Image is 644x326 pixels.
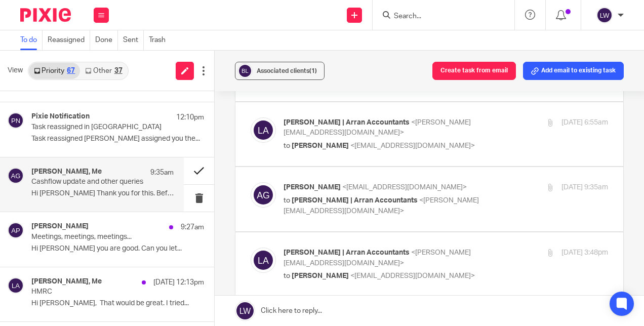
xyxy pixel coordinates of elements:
[237,63,253,78] img: svg%3E
[95,30,118,50] a: Done
[284,249,410,256] span: [PERSON_NAME] | Arran Accountants
[153,277,204,288] p: [DATE] 12:13pm
[29,63,80,79] a: Priority67
[31,277,102,286] h4: [PERSON_NAME], Me
[251,117,276,143] img: svg%3E
[201,104,206,111] sup: th
[31,189,174,198] p: Hi [PERSON_NAME] Thank you for this. Before I...
[292,142,349,149] span: [PERSON_NAME]
[292,272,349,279] span: [PERSON_NAME]
[284,197,290,204] span: to
[284,119,410,126] span: [PERSON_NAME] | Arran Accountants
[561,182,608,193] p: [DATE] 9:35am
[67,67,75,74] div: 67
[284,197,479,215] span: <[PERSON_NAME][EMAIL_ADDRESS][DOMAIN_NAME]>
[31,288,170,296] p: HMRC
[150,168,174,178] p: 9:35am
[432,62,516,80] button: Create task from email
[8,168,24,184] img: svg%3E
[20,8,71,22] img: Pixie
[8,222,24,238] img: svg%3E
[20,30,43,50] a: To do
[8,65,23,76] span: View
[235,62,325,80] button: Associated clients(1)
[149,30,171,50] a: Trash
[350,142,475,149] span: <[EMAIL_ADDRESS][DOMAIN_NAME]>
[284,184,341,191] span: [PERSON_NAME]
[31,112,90,121] h4: Pixie Notification
[342,184,467,191] span: <[EMAIL_ADDRESS][DOMAIN_NAME]>
[309,68,317,74] span: (1)
[257,68,317,74] span: Associated clients
[31,299,204,308] p: Hi [PERSON_NAME], That would be great. I tried...
[31,244,204,253] p: Hi [PERSON_NAME] you are good. Can you let...
[114,67,123,74] div: 37
[350,272,475,279] span: <[EMAIL_ADDRESS][DOMAIN_NAME]>
[596,7,613,23] img: svg%3E
[292,197,418,204] span: [PERSON_NAME] | Arran Accountants
[176,112,204,123] p: 12:10pm
[8,277,24,294] img: svg%3E
[561,117,608,128] p: [DATE] 6:55am
[123,30,144,50] a: Sent
[181,222,204,232] p: 9:27am
[284,272,290,279] span: to
[393,12,484,21] input: Search
[31,178,145,186] p: Cashflow update and other queries
[31,222,89,231] h4: [PERSON_NAME]
[251,182,276,208] img: svg%3E
[80,63,127,79] a: Other37
[48,30,90,50] a: Reassigned
[561,248,608,258] p: [DATE] 3:48pm
[31,123,170,132] p: Task reassigned in [GEOGRAPHIC_DATA]
[523,62,624,80] button: Add email to existing task
[251,248,276,273] img: svg%3E
[31,168,102,176] h4: [PERSON_NAME], Me
[31,135,204,143] p: Task reassigned [PERSON_NAME] assigned you the...
[284,142,290,149] span: to
[284,249,471,267] span: <[PERSON_NAME][EMAIL_ADDRESS][DOMAIN_NAME]>
[31,233,170,241] p: Meetings, meetings, meetings...
[8,112,24,129] img: svg%3E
